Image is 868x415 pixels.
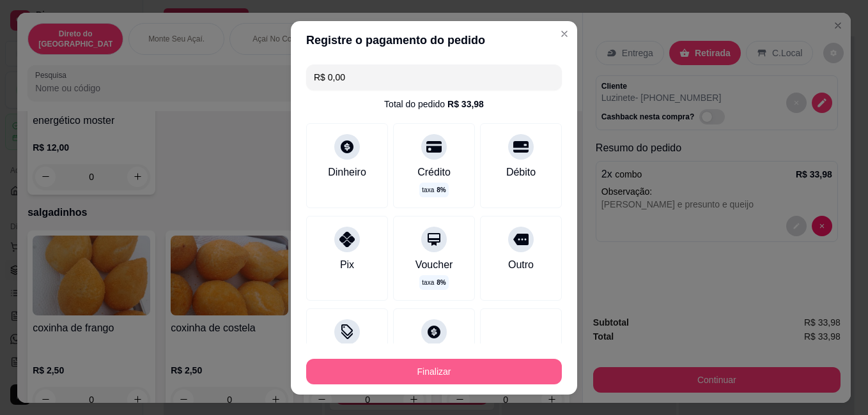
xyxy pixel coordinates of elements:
[506,165,536,180] div: Débito
[328,165,366,180] div: Dinheiro
[437,278,446,287] span: 8 %
[437,185,446,195] span: 8 %
[415,257,453,273] div: Voucher
[291,21,577,59] header: Registre o pagamento do pedido
[417,165,451,180] div: Crédito
[447,98,484,110] div: R$ 33,98
[422,278,446,287] p: taxa
[340,257,354,273] div: Pix
[554,24,575,44] button: Close
[314,64,554,90] input: Ex.: hambúrguer de cordeiro
[422,185,446,195] p: taxa
[306,359,562,384] button: Finalizar
[508,257,534,273] div: Outro
[384,98,484,110] div: Total do pedido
